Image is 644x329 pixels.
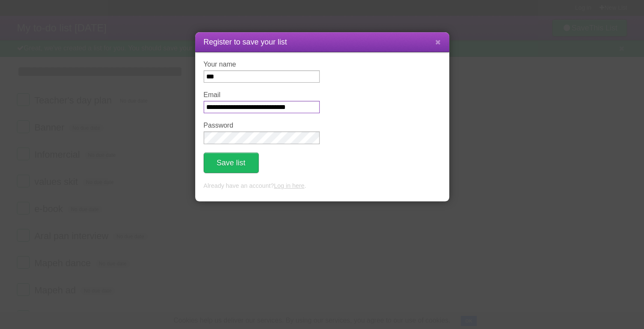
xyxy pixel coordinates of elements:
p: Already have an account? . [204,181,441,191]
label: Password [204,122,320,129]
button: Save list [204,153,259,173]
h1: Register to save your list [204,36,441,48]
a: Log in here [274,182,304,189]
label: Your name [204,61,320,68]
label: Email [204,91,320,99]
